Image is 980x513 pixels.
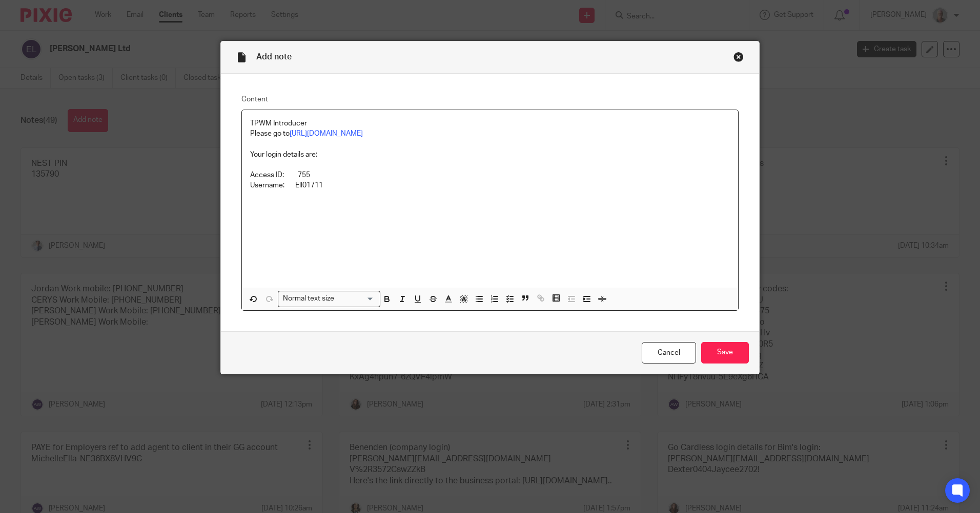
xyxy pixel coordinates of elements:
span: Add note [256,53,292,61]
span: Normal text size [280,293,336,304]
p: Please go to [250,129,730,139]
input: Search for option [337,293,374,304]
a: Cancel [642,342,696,364]
p: Access ID: 755 [250,170,730,180]
label: Content [241,94,739,104]
div: Search for option [278,291,380,307]
p: TPWM Introducer [250,118,730,129]
p: Your login details are: [250,149,730,160]
input: Save [701,342,749,364]
a: [URL][DOMAIN_NAME] [290,130,363,137]
p: Username: Ell01711 [250,180,730,190]
div: Close this dialog window [733,52,744,62]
